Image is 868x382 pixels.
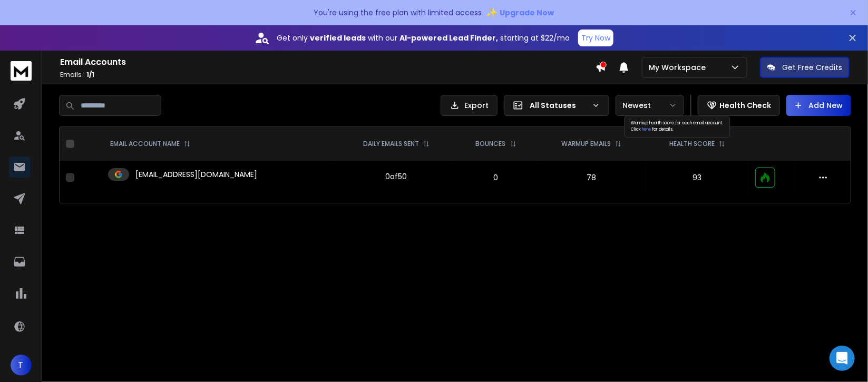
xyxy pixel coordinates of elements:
p: All Statuses [530,100,588,111]
p: Health Check [719,100,771,111]
button: Add New [786,95,851,116]
div: Open Intercom Messenger [830,346,855,371]
p: You're using the free plan with limited access [314,7,482,18]
strong: verified leads [310,33,366,43]
span: Upgrade Now [500,7,554,18]
span: 1 / 1 [86,70,94,79]
p: Emails : [60,71,596,79]
button: Try Now [578,30,613,46]
img: logo [11,61,32,81]
p: Try Now [581,33,610,43]
div: EMAIL ACCOUNT NAME [110,140,190,148]
p: My Workspace [649,62,710,73]
button: Get Free Credits [760,57,850,78]
p: BOUNCES [476,140,506,148]
p: DAILY EMAILS SENT [363,140,419,148]
strong: AI-powered Lead Finder, [399,33,498,43]
button: Health Check [698,95,780,116]
p: 0 [462,172,531,183]
button: T [11,355,32,376]
p: HEALTH SCORE [669,140,715,148]
span: ✨ [486,5,498,20]
a: here [642,126,651,132]
p: WARMUP EMAILS [561,140,611,148]
h1: Email Accounts [60,56,596,68]
button: Newest [616,95,684,116]
button: ✨Upgrade Now [486,2,554,23]
button: Export [441,95,498,116]
td: 78 [537,161,646,194]
p: Get only with our starting at $22/mo [277,33,570,43]
p: Get Free Credits [782,62,842,73]
p: [EMAIL_ADDRESS][DOMAIN_NAME] [135,169,257,180]
td: 93 [646,161,749,194]
span: Warmup health score for each email account. Click for details. [631,120,724,132]
div: 0 of 50 [385,171,407,182]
